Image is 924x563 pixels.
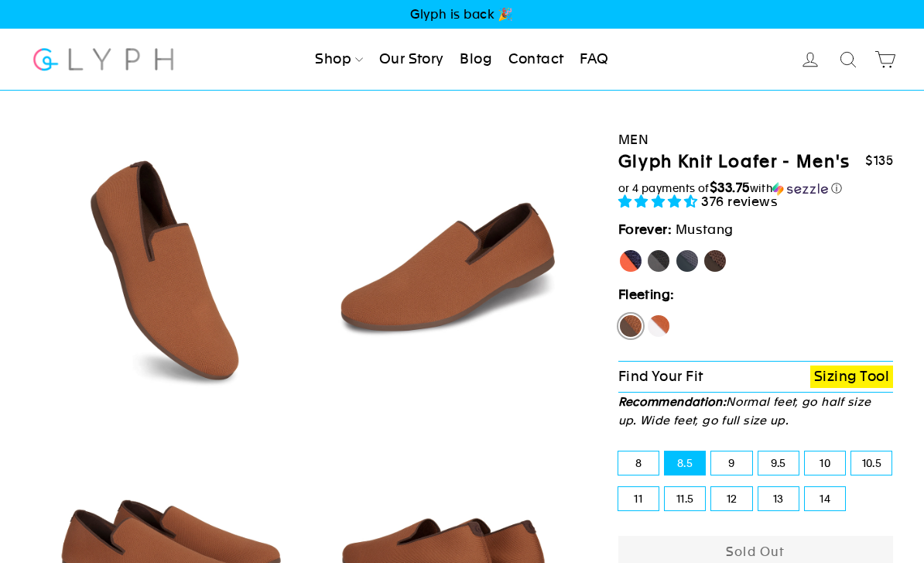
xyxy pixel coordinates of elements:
label: [PERSON_NAME] [618,249,643,273]
label: 11.5 [665,487,705,510]
label: 14 [805,487,845,510]
strong: Forever: [618,221,672,237]
label: 10 [805,451,845,475]
div: or 4 payments of with [618,180,893,196]
a: Contact [502,43,570,77]
a: FAQ [573,43,614,77]
img: Sezzle [772,182,828,196]
label: 13 [758,487,799,510]
label: 12 [711,487,751,510]
span: $135 [865,153,893,168]
div: or 4 payments of$33.75withSezzle Click to learn more about Sezzle [618,180,893,196]
a: Sizing Tool [810,366,893,388]
label: Mustang [703,249,727,273]
span: Mustang [676,221,734,237]
span: Sold Out [726,544,785,559]
strong: Recommendation: [618,395,727,408]
img: Hawk [314,136,577,399]
span: 4.73 stars [618,194,702,209]
label: Hawk [618,314,643,338]
label: 8 [618,451,659,475]
label: Panther [646,249,671,273]
span: Find Your Fit [618,368,703,384]
a: Shop [309,43,369,77]
img: Glyph [31,39,176,80]
label: 9 [711,451,751,475]
div: Men [618,129,893,150]
strong: Fleeting: [618,287,675,302]
img: Hawk [38,136,300,399]
label: 11 [618,487,659,510]
label: 9.5 [758,451,799,475]
a: Our Story [373,43,450,77]
span: $33.75 [710,180,750,195]
ul: Primary [309,43,614,77]
span: 376 reviews [701,194,778,209]
label: 10.5 [851,451,891,475]
label: Fox [646,314,671,338]
a: Blog [453,43,498,77]
label: 8.5 [665,451,705,475]
p: Normal feet, go half size up. Wide feet, go full size up. [618,393,893,430]
h1: Glyph Knit Loafer - Men's [618,151,850,173]
label: Rhino [675,249,700,273]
